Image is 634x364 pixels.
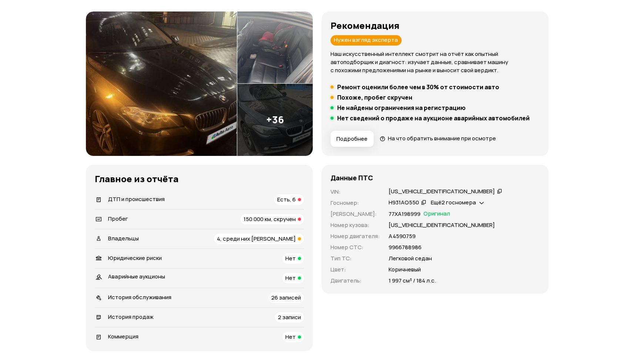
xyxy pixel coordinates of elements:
[108,215,128,223] span: Пробег
[108,313,154,321] span: История продаж
[331,266,380,274] p: Цвет :
[108,195,165,203] span: ДТП и происшествия
[285,333,296,341] span: Нет
[389,210,420,218] p: 77ХА198999
[337,104,466,111] h5: Не найдены ограничения на регистрацию
[389,188,495,196] div: [US_VEHICLE_IDENTIFICATION_NUMBER]
[337,94,412,101] h5: Похоже, пробег скручен
[278,313,301,321] span: 2 записи
[389,243,422,251] p: 9966788986
[108,273,165,280] span: Аварийные аукционы
[336,135,368,143] span: Подробнее
[331,232,380,240] p: Номер двигателя :
[389,221,495,229] p: [US_VEHICLE_IDENTIFICATION_NUMBER]
[389,232,416,240] p: А4590759
[337,83,499,91] h5: Ремонт оценили более чем в 30% от стоимости авто
[389,199,419,207] div: Н931АО550
[108,254,162,262] span: Юридические риски
[331,35,402,46] div: Нужен взгляд эксперта
[244,215,296,223] span: 150 000 км, скручен
[388,134,496,142] span: На что обратить внимание при осмотре
[331,254,380,263] p: Тип ТС :
[271,294,301,301] span: 26 записей
[331,277,380,285] p: Двигатель :
[331,50,540,74] p: Наш искусственный интеллект смотрит на отчёт как опытный автоподборщик и диагност: изучает данные...
[95,174,304,184] h3: Главное из отчёта
[331,131,374,147] button: Подробнее
[389,254,432,263] p: Легковой седан
[331,199,380,207] p: Госномер :
[389,277,436,285] p: 1 997 см³ / 184 л.с.
[108,234,139,242] span: Владельцы
[285,254,296,262] span: Нет
[331,221,380,229] p: Номер кузова :
[337,114,530,122] h5: Нет сведений о продаже на аукционе аварийных автомобилей
[331,243,380,251] p: Номер СТС :
[277,196,296,203] span: Есть, 6
[430,198,476,206] span: Ещё 2 госномера
[331,174,373,182] h4: Данные ПТС
[108,293,171,301] span: История обслуживания
[331,20,540,31] h3: Рекомендация
[285,274,296,282] span: Нет
[389,266,421,274] p: Коричневый
[217,235,296,243] span: 4, среди них [PERSON_NAME]
[331,188,380,196] p: VIN :
[108,333,138,340] span: Коммерция
[423,210,450,218] span: Оригинал
[380,134,496,142] a: На что обратить внимание при осмотре
[331,210,380,218] p: [PERSON_NAME] :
